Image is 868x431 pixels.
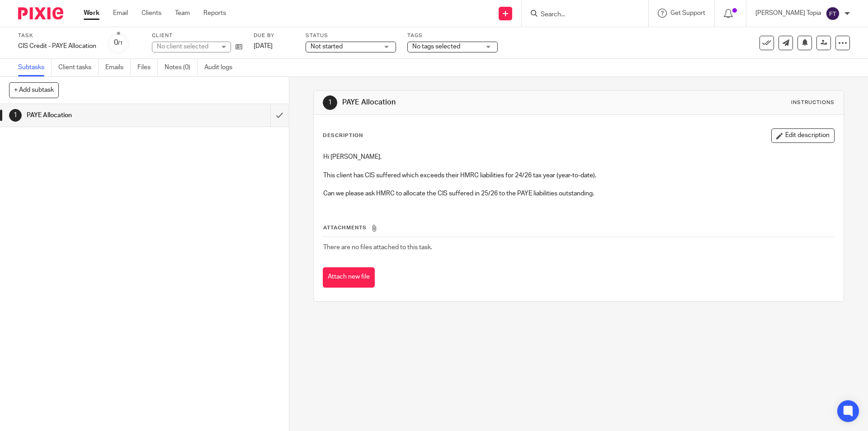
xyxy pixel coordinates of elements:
label: Status [306,32,396,39]
small: /1 [118,41,123,46]
span: Get Support [670,10,705,16]
p: Hi [PERSON_NAME], [323,152,834,161]
label: Tags [407,32,498,39]
a: Team [175,9,190,18]
p: Can we please ask HMRC to allocate the CIS suffered in 25/26 to the PAYE liabilities outstanding. [323,189,834,198]
h1: PAYE Allocation [342,98,598,107]
a: Reports [203,9,226,18]
span: Attachments [323,225,367,230]
div: 1 [9,109,22,122]
h1: PAYE Allocation [27,109,183,122]
a: Notes (0) [165,59,198,76]
label: Due by [254,32,294,39]
input: Search [540,11,621,19]
a: Email [113,9,128,18]
button: + Add subtask [9,82,59,98]
a: Client tasks [58,59,99,76]
a: Subtasks [18,59,52,76]
button: Edit description [771,128,835,143]
p: This client has CIS suffered which exceeds their HMRC liabilities for 24/26 tax year (year-to-date). [323,171,834,180]
a: Files [137,59,158,76]
label: Task [18,32,96,39]
div: Instructions [791,99,835,106]
button: Attach new file [323,267,375,288]
a: Clients [142,9,161,18]
span: [DATE] [254,43,273,49]
div: 0 [114,38,123,48]
span: There are no files attached to this task. [323,244,432,251]
p: Description [323,132,363,139]
p: [PERSON_NAME] Topia [755,9,821,18]
div: No client selected [157,42,216,51]
a: Emails [105,59,131,76]
a: Work [84,9,99,18]
div: 1 [323,95,337,110]
img: Pixie [18,7,63,19]
img: svg%3E [826,6,840,21]
label: Client [152,32,242,39]
span: No tags selected [412,43,460,50]
span: Not started [311,43,343,50]
div: CIS Credit - PAYE Allocation [18,42,96,51]
a: Audit logs [204,59,239,76]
